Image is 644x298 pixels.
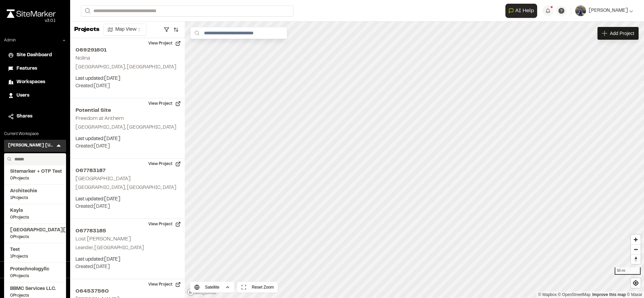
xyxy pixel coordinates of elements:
span: [PERSON_NAME] [589,7,628,14]
a: Features [8,65,62,72]
a: [GEOGRAPHIC_DATA][US_STATE]0Projects [10,227,60,240]
p: Created: [DATE] [76,82,179,90]
button: Zoom out [631,244,641,254]
a: Site Dashboard [8,52,62,59]
a: OpenStreetMap [558,292,591,297]
button: Reset bearing to north [631,254,641,264]
p: [GEOGRAPHIC_DATA], [GEOGRAPHIC_DATA] [76,124,179,131]
h2: Nolina [76,56,90,61]
img: rebrand.png [7,9,56,18]
span: 0 Projects [10,214,60,221]
a: Mapbox logo [187,288,216,296]
span: Architechie [10,188,60,195]
div: Oh geez...please don't... [7,18,56,24]
span: Sitemarker + OTP Test [10,168,60,175]
button: View Project [144,98,185,109]
a: Sitemarker + OTP Test0Projects [10,168,60,181]
p: Created: [DATE] [76,263,179,271]
p: Last updated: [DATE] [76,196,179,203]
span: Test [10,246,60,254]
p: Last updated: [DATE] [76,256,179,263]
div: Open AI Assistant [505,4,540,18]
button: Reset Zoom [237,282,278,293]
button: Search [81,5,93,16]
p: Last updated: [DATE] [76,135,179,143]
canvas: Map [185,22,644,298]
span: 1 Projects [10,195,60,201]
a: Protechnologyllc0Projects [10,266,60,279]
h2: Freedom at Anthem [76,116,124,121]
h2: Lost [PERSON_NAME] [76,237,131,241]
p: Admin [4,37,16,43]
span: 0 Projects [10,175,60,181]
h3: [PERSON_NAME] [US_STATE] [8,142,55,149]
button: Open AI Assistant [505,4,537,18]
a: Test1Projects [10,246,60,260]
span: Users [17,92,29,99]
a: Users [8,92,62,99]
button: Zoom in [631,235,641,244]
button: [PERSON_NAME] [575,5,633,16]
p: Created: [DATE] [76,203,179,210]
span: Reset bearing to north [631,255,641,264]
span: 0 Projects [10,273,60,279]
span: Protechnologyllc [10,266,60,273]
span: 0 Projects [10,234,60,240]
p: [GEOGRAPHIC_DATA], [GEOGRAPHIC_DATA] [76,64,179,71]
h2: [GEOGRAPHIC_DATA] [76,176,130,181]
span: 1 Projects [10,254,60,260]
button: Satellite [190,282,234,293]
p: Last updated: [DATE] [76,75,179,82]
p: Created: [DATE] [76,143,179,150]
p: Projects [74,25,99,34]
p: [GEOGRAPHIC_DATA], [GEOGRAPHIC_DATA] [76,184,179,192]
span: AI Help [515,7,534,15]
a: Shares [8,113,62,120]
a: Architechie1Projects [10,188,60,201]
span: [GEOGRAPHIC_DATA][US_STATE] [10,227,60,234]
a: Mapbox [538,292,557,297]
a: Kayla0Projects [10,207,60,221]
span: Site Dashboard [17,52,52,59]
button: Find my location [631,278,641,288]
span: BBMC Services LLC. [10,285,60,293]
span: Add Project [610,30,634,37]
h2: 069291601 [76,46,179,54]
a: Map feedback [592,292,626,297]
h2: 064537560 [76,287,179,295]
h2: 067783185 [76,227,179,235]
p: Leander, [GEOGRAPHIC_DATA] [76,244,179,252]
span: Shares [17,113,32,120]
p: Current Workspace [4,131,66,137]
button: View Project [144,219,185,230]
a: Maxar [627,292,642,297]
h2: 067783187 [76,167,179,175]
span: Workspaces [17,78,45,86]
h2: Potential Site [76,106,179,114]
span: Features [17,65,37,72]
span: Kayla [10,207,60,214]
button: View Project [144,38,185,49]
img: User [575,5,586,16]
div: 50 mi [615,267,641,275]
a: Workspaces [8,78,62,86]
button: View Project [144,159,185,169]
button: View Project [144,279,185,290]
